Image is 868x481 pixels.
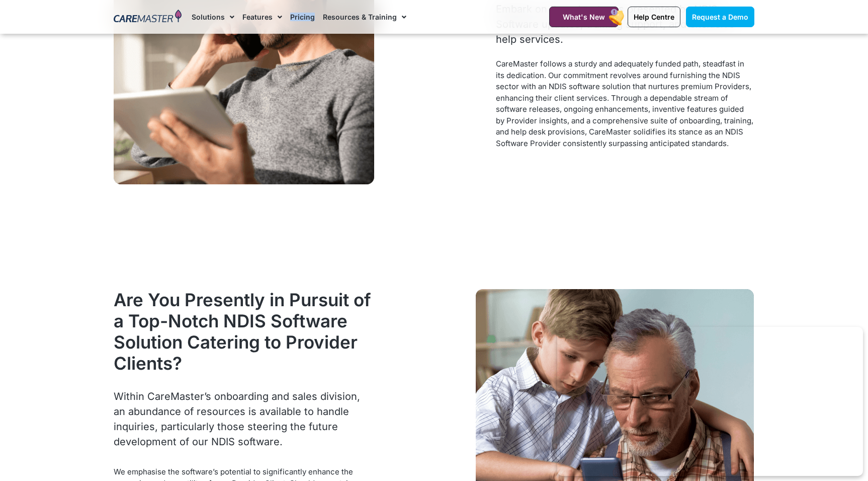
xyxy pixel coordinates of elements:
[563,13,605,21] span: What's New
[628,7,680,27] a: Help Centre
[634,13,674,21] span: Help Centre
[549,7,619,27] a: What's New
[114,289,372,374] h2: Are You Presently in Pursuit of a Top-Notch NDIS Software Solution Catering to Provider Clients?
[692,13,748,21] span: Request a Demo
[114,10,182,25] img: CareMaster Logo
[557,327,863,476] iframe: Popup CTA
[496,59,753,148] span: CareMaster follows a sturdy and adequately funded path, steadfast in its dedication. Our commitme...
[686,7,754,27] a: Request a Demo
[114,390,360,448] span: Within CareMaster’s onboarding and sales division, an abundance of resources is available to hand...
